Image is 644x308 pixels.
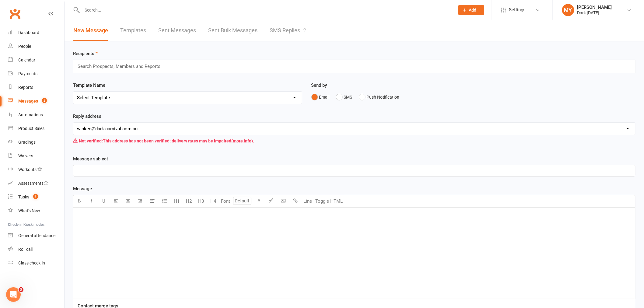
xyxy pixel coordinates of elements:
a: Dashboard [8,26,64,40]
div: Automations [18,112,43,117]
div: What's New [18,208,40,213]
input: Default [233,197,251,205]
button: H4 [207,195,219,207]
div: This address has not been verified; delivery rates may be impaired [73,135,635,147]
a: Reports [8,81,64,94]
label: Reply address [73,113,101,120]
div: Reports [18,85,33,90]
button: Push Notification [359,91,400,103]
a: What's New [8,204,64,218]
button: SMS [336,91,352,103]
a: New Message [73,20,108,41]
button: Line [302,195,314,207]
span: Settings [509,3,526,17]
a: (more info). [231,138,254,143]
div: Dark [DATE] [577,10,612,16]
a: Messages 2 [8,94,64,108]
span: 2 [42,98,47,103]
button: A [253,195,265,207]
div: MY [562,4,574,16]
button: U [98,195,110,207]
a: Class kiosk mode [8,256,64,270]
a: Waivers [8,149,64,163]
div: Roll call [18,247,33,252]
div: People [18,44,31,49]
a: Sent Messages [158,20,196,41]
div: [PERSON_NAME] [577,5,612,10]
div: Dashboard [18,30,39,35]
a: People [8,40,64,53]
div: Gradings [18,140,36,145]
div: Class check-in [18,261,45,265]
span: U [102,198,105,204]
strong: Not verified: [79,138,103,143]
a: Automations [8,108,64,122]
label: Message [73,185,92,192]
label: Send by [311,82,327,89]
div: Calendar [18,58,35,62]
iframe: Intercom live chat [6,287,21,302]
a: General attendance kiosk mode [8,229,64,243]
div: Waivers [18,153,33,158]
label: Recipients [73,50,98,57]
div: Product Sales [18,126,44,131]
button: H2 [183,195,195,207]
a: SMS Replies2 [270,20,306,41]
input: Search... [80,6,450,14]
a: Templates [120,20,146,41]
label: Message subject [73,155,108,163]
a: Payments [8,67,64,81]
span: Add [469,8,477,12]
div: 2 [303,27,306,33]
a: Assessments [8,177,64,190]
span: 1 [33,194,38,199]
a: Tasks 1 [8,190,64,204]
a: Gradings [8,135,64,149]
div: Assessments [18,181,48,186]
label: Template Name [73,82,105,89]
button: Toggle HTML [314,195,344,207]
a: Calendar [8,53,64,67]
button: H3 [195,195,207,207]
a: Clubworx [7,6,23,21]
button: H1 [171,195,183,207]
div: Workouts [18,167,37,172]
input: Search Prospects, Members and Reports [77,62,166,70]
a: Roll call [8,243,64,256]
div: Tasks [18,194,29,199]
div: General attendance [18,233,55,238]
span: 3 [19,287,23,292]
button: Font [219,195,232,207]
a: Product Sales [8,122,64,135]
a: Workouts [8,163,64,177]
button: Add [458,5,484,15]
div: Messages [18,99,38,103]
a: Sent Bulk Messages [208,20,257,41]
button: Email [311,91,330,103]
div: Payments [18,71,37,76]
